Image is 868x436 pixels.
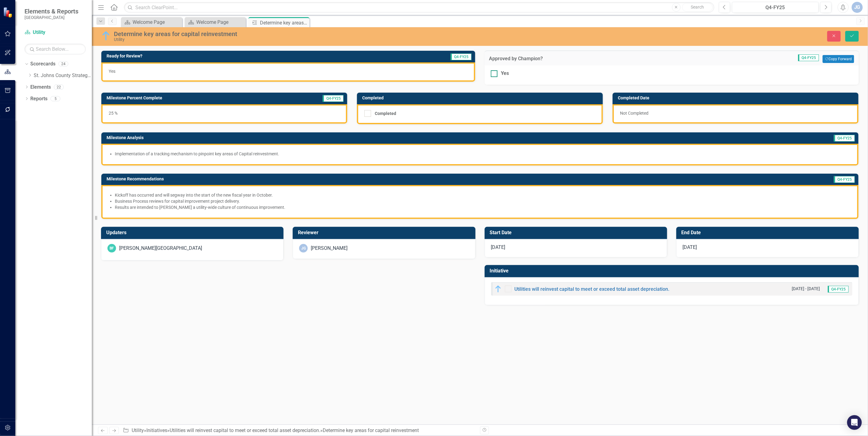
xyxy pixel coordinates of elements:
a: Utility [132,427,144,433]
h3: Start Date [490,230,664,235]
small: [DATE] - [DATE] [792,286,820,292]
div: Yes [501,70,509,77]
div: JG [299,244,308,253]
li: Results are intended to [PERSON_NAME] a utility-wide culture of continuous improvement. [115,204,851,210]
h3: Milestone Percent Complete [107,96,278,100]
h3: Milestone Analysis [107,135,581,140]
li: Kickoff has occurred and will segway into the start of the new fiscal year in October. [115,192,851,198]
li: Business Process reviews for capital improvement project delivery. [115,198,851,204]
div: Determine key areas for capital reinvestment [114,31,532,37]
div: 22 [54,84,64,90]
li: Implementation of a tracking mechanism to pinpoint key areas of Capital reinvestment. [115,151,851,157]
button: JG [852,2,863,13]
div: Determine key areas for capital reinvestment [323,427,419,433]
span: Q4-FY25 [834,176,855,183]
span: Q4-FY25 [451,54,472,60]
h3: Initiative [490,268,856,274]
h3: Milestone Recommendations [107,177,652,181]
img: ClearPoint Strategy [3,7,14,18]
div: 25 % [101,104,347,124]
div: Q4-FY25 [734,4,817,11]
div: Open Intercom Messenger [847,415,862,430]
div: BF [107,244,116,253]
div: » » » [123,427,475,434]
h3: Ready for Review? [107,54,335,58]
input: Search Below... [24,44,86,54]
button: Q4-FY25 [732,2,819,13]
a: Welcome Page [186,18,244,26]
a: Utility [24,29,86,36]
a: Elements [30,84,51,91]
div: Welcome Page [196,18,244,26]
a: Utilities will reinvest capital to meet or exceed total asset depreciation. [515,286,670,292]
span: [DATE] [683,244,697,250]
div: [PERSON_NAME] [311,245,348,252]
div: 5 [51,96,60,101]
img: In Progress [101,31,111,41]
span: Q4-FY25 [834,135,855,142]
div: [PERSON_NAME][GEOGRAPHIC_DATA] [119,245,202,252]
a: Welcome Page [122,18,181,26]
div: Not Completed [613,104,859,124]
span: Q4-FY25 [323,95,344,102]
h3: Completed Date [618,96,855,100]
div: Utility [114,37,532,42]
span: Search [691,5,704,9]
img: In Progress [494,285,502,293]
a: St. Johns County Strategic Plan [34,72,92,79]
span: Q4-FY25 [828,286,849,293]
h3: Completed [362,96,600,100]
div: Welcome Page [133,18,181,26]
div: Determine key areas for capital reinvestment [260,19,308,27]
a: Scorecards [30,61,55,68]
a: Initiatives [146,427,167,433]
a: Reports [30,95,47,102]
span: Yes [109,69,115,74]
h3: Reviewer [298,230,472,235]
a: Utilities will reinvest capital to meet or exceed total asset depreciation. [170,427,320,433]
button: Search [682,3,713,12]
h3: Approved by Champion? [489,56,668,61]
div: 24 [58,61,68,67]
input: Search ClearPoint... [124,2,714,13]
button: Copy Forward [823,55,854,63]
span: [DATE] [491,244,505,250]
span: Q4-FY25 [798,54,819,61]
h3: End Date [682,230,856,235]
h3: Updaters [106,230,280,235]
span: Elements & Reports [24,8,78,15]
small: [GEOGRAPHIC_DATA] [24,15,78,20]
